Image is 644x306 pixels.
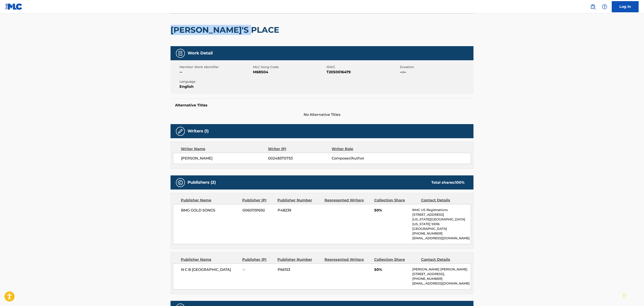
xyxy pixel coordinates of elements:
[181,267,239,272] span: N C B [GEOGRAPHIC_DATA]
[171,112,473,117] span: No Alternative Titles
[277,257,321,262] div: Publisher Number
[242,198,274,203] div: Publisher IPI
[242,267,274,272] span: --
[374,208,409,213] span: 50%
[412,236,471,241] p: [EMAIL_ADDRESS][DOMAIN_NAME]
[332,156,390,161] span: Composer/Author
[179,84,252,89] span: English
[622,284,644,306] iframe: Chat Widget
[171,25,281,35] h2: [PERSON_NAME]'S PLACE
[181,257,239,262] div: Publisher Name
[588,2,597,11] a: Public Search
[324,257,371,262] div: Represented Writers
[181,208,239,213] span: BMG GOLD SONGS
[326,65,399,69] span: ISWC
[590,4,596,9] img: search
[179,65,252,69] span: Member Work Identifier
[268,146,332,152] div: Writer IPI
[374,257,418,262] div: Collection Share
[278,208,321,213] span: P48239
[181,146,268,152] div: Writer Name
[277,198,321,203] div: Publisher Number
[178,180,183,185] img: Publishers
[412,281,471,286] p: [EMAIL_ADDRESS][DOMAIN_NAME]
[431,180,465,185] div: Total shares:
[412,212,471,217] p: [STREET_ADDRESS]
[412,226,471,231] p: [GEOGRAPHIC_DATA]
[242,208,274,213] span: 00601191692
[188,51,213,56] h5: Work Detail
[400,65,472,69] span: Duration
[179,79,252,84] span: Language
[623,289,626,302] div: Drag
[253,65,325,69] span: MLC Song Code
[324,198,371,203] div: Represented Writers
[612,1,639,12] a: Log In
[188,180,216,185] h5: Publishers (2)
[421,198,465,203] div: Contact Details
[188,129,209,134] h5: Writers (1)
[374,198,418,203] div: Collection Share
[374,267,409,272] span: 50%
[412,267,471,272] p: [PERSON_NAME] [PERSON_NAME]
[268,156,332,161] span: 00248370753
[178,51,183,56] img: Work Detail
[400,69,472,75] span: --:--
[253,69,325,75] span: M68504
[5,3,23,10] img: MLC Logo
[332,146,390,152] div: Writer Role
[412,272,471,276] p: [STREET_ADDRESS],
[455,180,465,185] span: 100 %
[278,267,321,272] span: P66153
[178,129,183,134] img: Writers
[412,208,471,212] p: BMG US Registrations
[242,257,274,262] div: Publisher IPI
[412,276,471,281] p: [PHONE_NUMBER]
[326,69,399,75] span: T2050016479
[602,4,607,9] img: help
[412,231,471,236] p: [PHONE_NUMBER]
[181,198,239,203] div: Publisher Name
[175,103,469,108] h5: Alternative Titles
[181,156,268,161] span: [PERSON_NAME]
[412,217,471,226] p: [US_STATE][GEOGRAPHIC_DATA][US_STATE] 10016
[421,257,465,262] div: Contact Details
[179,69,252,75] span: --
[600,2,609,11] div: Help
